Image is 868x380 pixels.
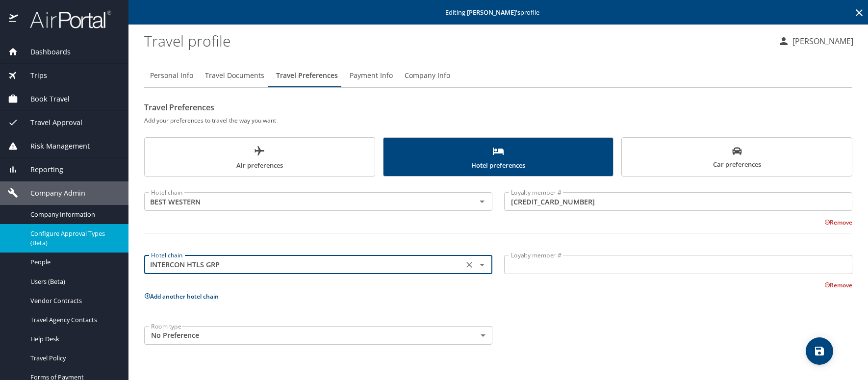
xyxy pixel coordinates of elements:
[205,70,264,82] span: Travel Documents
[18,188,85,199] span: Company Admin
[462,258,476,272] button: Clear
[30,277,117,286] span: Users (Beta)
[144,100,852,115] h2: Travel Preferences
[475,258,489,272] button: Open
[144,25,770,56] h1: Travel profile
[150,70,193,82] span: Personal Info
[389,145,608,171] span: Hotel preferences
[144,115,852,126] h6: Add your preferences to travel the way you want
[144,64,852,87] div: Profile
[18,70,47,81] span: Trips
[475,195,489,208] button: Open
[628,146,846,170] span: Car preferences
[131,9,865,16] p: Editing profile
[790,35,853,47] p: [PERSON_NAME]
[30,296,117,305] span: Vendor Contracts
[806,337,833,365] button: save
[18,94,70,104] span: Book Travel
[9,10,19,29] img: icon-airportal.png
[18,117,82,128] span: Travel Approval
[30,210,117,219] span: Company Information
[19,10,111,29] img: airportal-logo.png
[144,292,219,301] button: Add another hotel chain
[147,258,460,271] input: Select a hotel chain
[30,229,117,248] span: Configure Approval Types (Beta)
[824,218,852,227] button: Remove
[30,354,117,363] span: Travel Policy
[18,141,90,152] span: Risk Management
[350,70,393,82] span: Payment Info
[467,8,520,17] strong: [PERSON_NAME] 's
[824,281,852,289] button: Remove
[147,195,460,208] input: Select a hotel chain
[144,326,492,345] div: No Preference
[18,47,71,57] span: Dashboards
[30,257,117,267] span: People
[30,334,117,344] span: Help Desk
[18,164,63,175] span: Reporting
[144,137,852,177] div: scrollable force tabs example
[405,70,450,82] span: Company Info
[276,70,338,82] span: Travel Preferences
[30,315,117,325] span: Travel Agency Contacts
[774,32,857,50] button: [PERSON_NAME]
[151,145,369,171] span: Air preferences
